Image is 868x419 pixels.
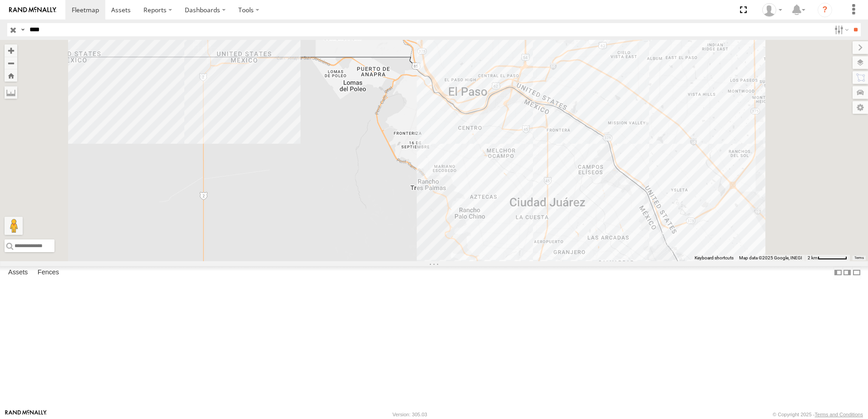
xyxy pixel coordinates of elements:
div: © Copyright 2025 - [773,412,863,417]
button: Map Scale: 2 km per 61 pixels [805,255,850,261]
img: rand-logo.svg [9,7,56,13]
label: Hide Summary Table [852,266,861,279]
label: Dock Summary Table to the Left [833,266,843,279]
div: Falcon Lorenzo [759,3,785,17]
a: Terms and Conditions [815,412,863,417]
span: 2 km [808,255,818,260]
label: Search Filter Options [831,23,850,36]
button: Zoom in [5,44,17,57]
label: Search Query [19,23,26,36]
div: Version: 305.03 [393,412,427,417]
label: Fences [33,266,64,279]
button: Drag Pegman onto the map to open Street View [5,217,23,235]
button: Keyboard shortcuts [695,255,734,261]
label: Measure [5,86,17,99]
button: Zoom Home [5,69,17,82]
a: Terms [854,256,864,260]
label: Assets [4,266,32,279]
label: Dock Summary Table to the Right [843,266,852,279]
label: Map Settings [853,101,868,114]
a: Visit our Website [5,410,47,419]
button: Zoom out [5,57,17,69]
span: Map data ©2025 Google, INEGI [739,255,802,260]
i: ? [818,3,832,17]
